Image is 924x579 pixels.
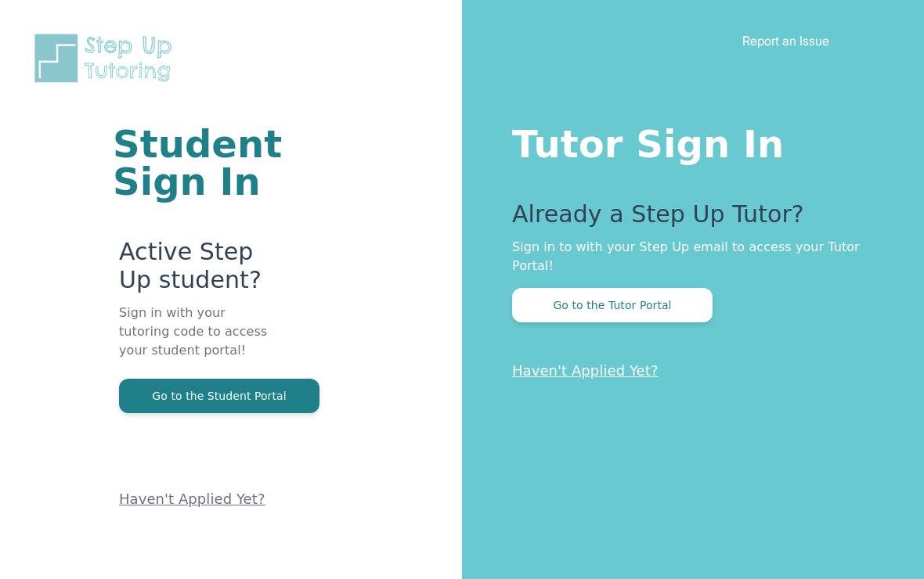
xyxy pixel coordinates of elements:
[31,31,182,85] img: Step Up Tutoring horizontal logo
[512,200,861,238] p: Already a Step Up Tutor?
[119,491,265,507] a: Haven't Applied Yet?
[113,125,274,200] h1: Student Sign In
[512,297,713,312] a: Go to the Tutor Portal
[119,304,274,379] p: Sign in with your tutoring code to access your student portal!
[512,288,713,322] button: Go to the Tutor Portal
[512,238,861,275] p: Sign in to with your Step Up email to access your Tutor Portal!
[512,119,861,163] h1: Tutor Sign In
[742,33,829,49] a: Report an Issue
[119,238,274,304] p: Active Step Up student?
[119,388,319,403] a: Go to the Student Portal
[512,362,659,379] a: Haven't Applied Yet?
[119,379,319,413] button: Go to the Student Portal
